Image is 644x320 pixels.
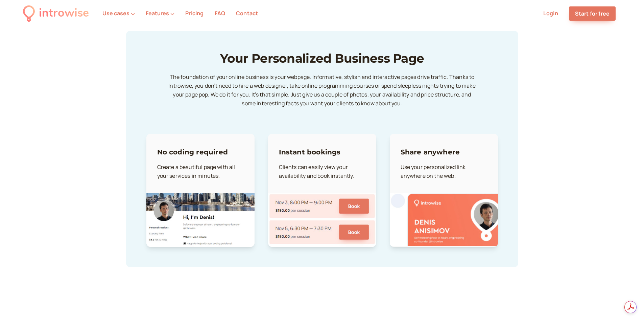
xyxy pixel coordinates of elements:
[39,4,89,23] div: introwise
[569,6,616,21] a: Start for free
[610,287,644,320] iframe: Chat Widget
[102,10,135,16] button: Use cases
[146,10,174,16] button: Features
[146,73,498,108] p: The foundation of your online business is your webpage. Informative, stylish and interactive page...
[279,163,365,180] p: Clients can easily view your availability and book instantly.
[185,9,204,17] a: Pricing
[279,147,365,157] h3: Instant bookings
[157,163,244,180] p: Create a beautiful page with all your services in minutes.
[236,9,258,17] a: Contact
[23,4,89,23] a: introwise
[146,51,498,66] h2: Your Personalized Business Page
[543,9,558,17] a: Login
[401,147,487,157] h3: Share anywhere
[146,193,255,247] img: Business page
[268,193,376,247] img: Booking slots
[401,163,487,180] p: Use your personalized link anywhere on the web.
[157,147,244,157] h3: No coding required
[215,9,225,17] a: FAQ
[390,193,498,246] img: Automatic meta image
